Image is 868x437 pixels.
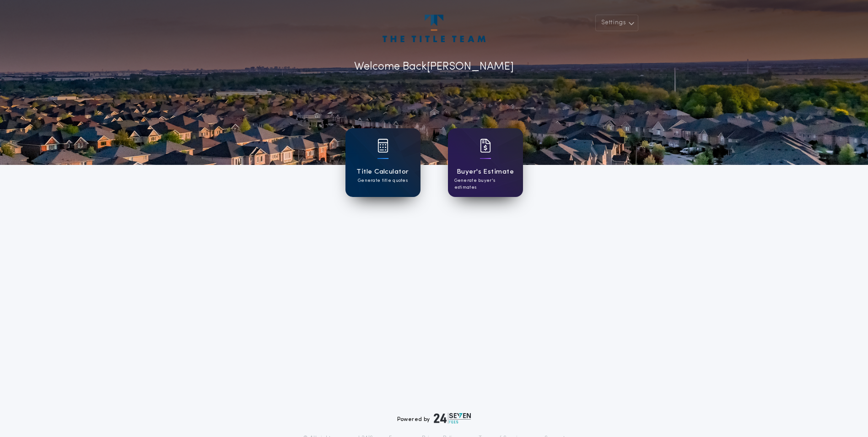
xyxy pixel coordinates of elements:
a: card iconTitle CalculatorGenerate title quotes [345,128,421,197]
p: Welcome Back [PERSON_NAME] [354,59,514,75]
h1: Title Calculator [356,167,409,177]
img: card icon [377,139,388,153]
img: logo [434,413,471,424]
p: Generate title quotes [358,177,408,184]
div: Powered by [397,413,471,424]
a: card iconBuyer's EstimateGenerate buyer's estimates [448,128,523,197]
img: account-logo [383,15,485,42]
img: card icon [480,139,491,153]
p: Generate buyer's estimates [454,177,517,191]
h1: Buyer's Estimate [457,167,514,177]
button: Settings [595,15,638,31]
